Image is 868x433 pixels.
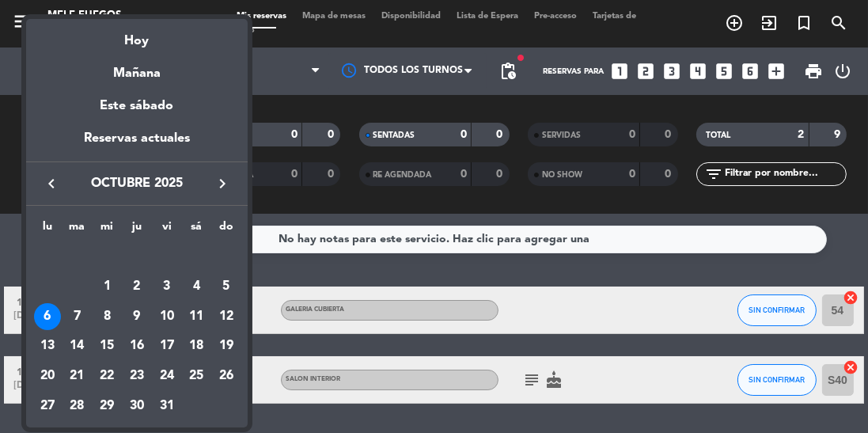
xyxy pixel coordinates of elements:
div: 15 [93,332,120,359]
div: 31 [154,393,180,420]
td: 27 de octubre de 2025 [32,391,63,421]
td: 15 de octubre de 2025 [92,332,122,362]
div: 4 [183,273,210,300]
td: 8 de octubre de 2025 [92,302,122,332]
td: 10 de octubre de 2025 [152,302,182,332]
div: 18 [183,332,210,359]
button: keyboard_arrow_left [37,173,66,194]
div: 8 [93,303,120,330]
div: 11 [183,303,210,330]
td: 19 de octubre de 2025 [211,332,241,362]
td: 11 de octubre de 2025 [181,302,211,332]
div: 6 [34,303,61,330]
i: keyboard_arrow_right [213,174,232,193]
td: 28 de octubre de 2025 [63,391,93,421]
td: 20 de octubre de 2025 [32,361,63,391]
th: sábado [181,218,211,242]
td: 17 de octubre de 2025 [152,332,182,362]
div: 26 [213,363,240,389]
td: 18 de octubre de 2025 [181,332,211,362]
div: 27 [34,393,61,420]
div: 17 [154,332,180,359]
div: Este sábado [26,84,248,128]
td: 25 de octubre de 2025 [181,361,211,391]
td: 7 de octubre de 2025 [63,302,93,332]
td: 12 de octubre de 2025 [211,302,241,332]
div: 19 [213,332,240,359]
th: domingo [211,218,241,242]
div: 30 [123,393,150,420]
td: 13 de octubre de 2025 [32,332,63,362]
th: miércoles [92,218,122,242]
div: 5 [213,273,240,300]
div: 28 [64,393,91,420]
div: 2 [123,273,150,300]
th: martes [63,218,93,242]
td: 29 de octubre de 2025 [92,391,122,421]
div: Reservas actuales [26,128,248,161]
td: 1 de octubre de 2025 [92,272,122,302]
td: OCT. [32,242,241,272]
button: keyboard_arrow_right [208,173,237,194]
div: 12 [213,303,240,330]
td: 30 de octubre de 2025 [122,391,152,421]
td: 5 de octubre de 2025 [211,272,241,302]
div: 14 [64,332,91,359]
div: 1 [93,273,120,300]
div: 23 [123,363,150,389]
th: viernes [152,218,182,242]
td: 24 de octubre de 2025 [152,361,182,391]
td: 4 de octubre de 2025 [181,272,211,302]
span: octubre 2025 [66,173,208,194]
th: jueves [122,218,152,242]
div: 21 [64,363,91,389]
i: keyboard_arrow_left [42,174,61,193]
div: 29 [93,393,120,420]
td: 21 de octubre de 2025 [63,361,93,391]
div: 10 [154,303,180,330]
td: 14 de octubre de 2025 [63,332,93,362]
div: Mañana [26,51,248,84]
td: 6 de octubre de 2025 [32,302,63,332]
div: 3 [154,273,180,300]
div: 13 [34,332,61,359]
td: 26 de octubre de 2025 [211,361,241,391]
td: 9 de octubre de 2025 [122,302,152,332]
div: 25 [183,363,210,389]
td: 23 de octubre de 2025 [122,361,152,391]
td: 16 de octubre de 2025 [122,332,152,362]
div: 9 [123,303,150,330]
div: Hoy [26,19,248,51]
div: 22 [93,363,120,389]
div: 7 [64,303,91,330]
td: 2 de octubre de 2025 [122,272,152,302]
div: 16 [123,332,150,359]
td: 22 de octubre de 2025 [92,361,122,391]
td: 31 de octubre de 2025 [152,391,182,421]
th: lunes [32,218,63,242]
div: 24 [154,363,180,389]
td: 3 de octubre de 2025 [152,272,182,302]
div: 20 [34,363,61,389]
